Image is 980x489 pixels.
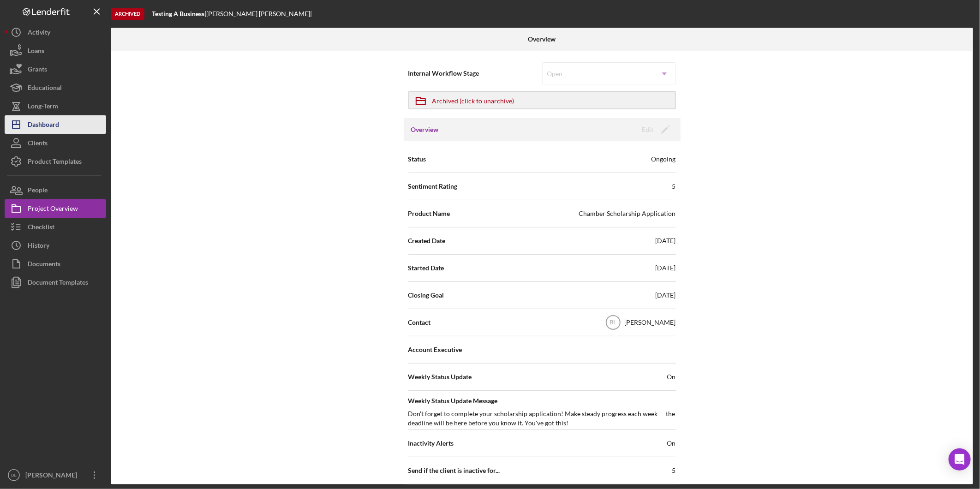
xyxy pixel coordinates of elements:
div: 5 [672,182,676,191]
div: Chamber Scholarship Application [579,209,676,218]
button: Product Templates [5,152,106,171]
button: Document Templates [5,273,106,292]
div: Ongoing [651,155,676,164]
button: Loans [5,42,106,60]
div: Grants [28,60,47,81]
b: Testing A Business [152,10,204,18]
div: Checklist [28,218,54,239]
div: Document Templates [28,273,88,294]
span: Product Name [408,209,450,218]
div: Don't forget to complete your scholarship application! Make steady progress each week — the deadl... [408,409,676,428]
button: Edit [637,123,673,137]
span: Send if the client is inactive for... [408,466,500,475]
div: People [28,181,48,202]
button: Activity [5,23,106,42]
button: Checklist [5,218,106,236]
span: Contact [408,318,431,327]
span: Account Executive [408,345,462,354]
button: Educational [5,78,106,97]
button: Archived (click to unarchive) [408,91,676,109]
button: Documents [5,255,106,273]
span: Weekly Status Update Message [408,396,676,406]
div: Long-Term [28,97,58,118]
button: Dashboard [5,115,106,134]
div: Clients [28,134,48,155]
span: Status [408,155,426,164]
text: BL [11,473,17,478]
span: On [667,372,676,382]
div: Archived (click to unarchive) [432,92,514,108]
div: [PERSON_NAME] [23,466,83,487]
div: Archived [111,8,144,20]
div: Open Intercom Messenger [949,448,971,471]
text: BL [610,320,616,326]
span: Weekly Status Update [408,372,472,382]
div: [PERSON_NAME] [PERSON_NAME] | [206,10,312,18]
div: [DATE] [656,291,676,300]
span: Closing Goal [408,291,444,300]
div: 5 [672,466,676,475]
div: Project Overview [28,199,78,220]
span: Sentiment Rating [408,182,458,191]
span: On [667,439,676,448]
b: Overview [528,36,556,43]
div: Loans [28,42,44,62]
div: Dashboard [28,115,59,136]
span: Created Date [408,236,446,245]
div: History [28,236,49,257]
div: [DATE] [656,236,676,245]
div: | [152,10,206,18]
div: Product Templates [28,152,82,173]
button: Long-Term [5,97,106,115]
button: Project Overview [5,199,106,218]
span: Internal Workflow Stage [408,69,542,78]
div: [DATE] [656,263,676,273]
div: Educational [28,78,62,99]
span: Inactivity Alerts [408,439,454,448]
button: Grants [5,60,106,78]
div: Documents [28,255,60,275]
button: People [5,181,106,199]
button: History [5,236,106,255]
div: Activity [28,23,50,44]
div: Edit [642,123,654,137]
button: Clients [5,134,106,152]
span: Started Date [408,263,444,273]
button: BL[PERSON_NAME] [5,466,106,484]
h3: Overview [411,125,439,134]
div: [PERSON_NAME] [625,318,676,327]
